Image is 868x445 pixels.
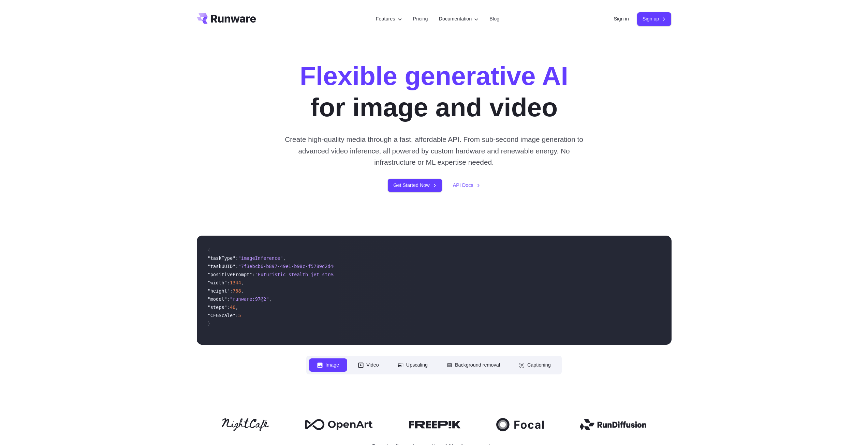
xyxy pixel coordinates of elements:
[208,280,227,285] span: "width"
[208,288,230,294] span: "height"
[637,12,672,26] a: Sign up
[252,272,255,277] span: :
[300,61,568,90] strong: Flexible generative AI
[350,358,387,372] button: Video
[282,134,586,168] p: Create high-quality media through a fast, affordable API. From sub-second image generation to adv...
[413,15,428,23] a: Pricing
[208,321,210,326] span: }
[208,305,227,310] span: "steps"
[390,358,436,372] button: Upscaling
[227,305,230,310] span: :
[269,296,272,302] span: ,
[511,358,559,372] button: Captioning
[197,13,256,24] a: Go to /
[208,247,210,253] span: {
[283,255,285,261] span: ,
[230,280,241,285] span: 1344
[208,313,236,318] span: "CFGScale"
[309,358,347,372] button: Image
[439,15,479,23] label: Documentation
[227,280,230,285] span: :
[235,313,238,318] span: :
[300,60,568,123] h1: for image and video
[208,296,227,302] span: "model"
[238,313,241,318] span: 5
[230,305,235,310] span: 40
[238,264,344,269] span: "7f3ebcb6-b897-49e1-b98c-f5789d2d40d7"
[453,181,480,189] a: API Docs
[238,255,283,261] span: "imageInference"
[255,272,509,277] span: "Futuristic stealth jet streaking through a neon-lit cityscape with glowing purple exhaust"
[208,255,236,261] span: "taskType"
[235,305,238,310] span: ,
[235,264,238,269] span: :
[439,358,508,372] button: Background removal
[230,296,269,302] span: "runware:97@2"
[241,280,244,285] span: ,
[230,288,233,294] span: :
[208,272,252,277] span: "positivePrompt"
[233,288,241,294] span: 768
[241,288,244,294] span: ,
[235,255,238,261] span: :
[227,296,230,302] span: :
[376,15,402,23] label: Features
[208,264,236,269] span: "taskUUID"
[489,15,499,23] a: Blog
[614,15,629,23] a: Sign in
[388,179,442,192] a: Get Started Now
